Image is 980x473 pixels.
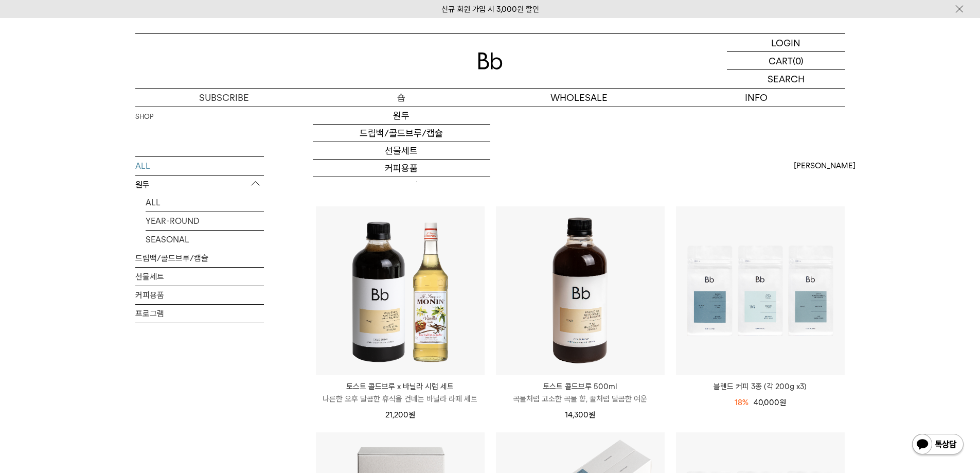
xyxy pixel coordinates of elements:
a: CART (0) [727,52,845,70]
img: 블렌드 커피 3종 (각 200g x3) [676,206,845,375]
p: 원두 [135,176,264,194]
img: 토스트 콜드브루 500ml [496,206,665,375]
a: ALL [146,194,264,212]
a: 원두 [313,107,490,125]
p: INFO [668,89,845,107]
p: CART [769,52,793,69]
a: 블렌드 커피 3종 (각 200g x3) [676,380,845,393]
a: SHOP [135,112,153,122]
p: (0) [793,52,804,69]
a: 커피용품 [313,160,490,177]
span: 원 [589,410,595,419]
a: YEAR-ROUND [146,212,264,230]
p: WHOLESALE [490,89,668,107]
p: 토스트 콜드브루 500ml [496,380,665,393]
a: 프로그램 [135,305,264,323]
span: 40,000 [754,398,786,407]
p: SEARCH [768,70,805,88]
a: 선물세트 [135,268,264,286]
a: 토스트 콜드브루 500ml 곡물처럼 고소한 곡물 향, 꿀처럼 달콤한 여운 [496,380,665,405]
a: 신규 회원 가입 시 3,000원 할인 [441,5,539,14]
span: 원 [779,398,786,407]
span: [PERSON_NAME] [794,160,856,172]
p: 토스트 콜드브루 x 바닐라 시럽 세트 [316,380,485,393]
a: 토스트 콜드브루 x 바닐라 시럽 세트 나른한 오후 달콤한 휴식을 건네는 바닐라 라떼 세트 [316,380,485,405]
span: 원 [408,410,415,419]
p: LOGIN [771,34,800,51]
a: 드립백/콜드브루/캡슐 [313,125,490,142]
a: 선물세트 [313,142,490,160]
img: 토스트 콜드브루 x 바닐라 시럽 세트 [316,206,485,375]
a: 프로그램 [313,177,490,195]
span: 21,200 [385,410,415,419]
p: 곡물처럼 고소한 곡물 향, 꿀처럼 달콤한 여운 [496,393,665,405]
img: 카카오톡 채널 1:1 채팅 버튼 [911,433,965,458]
a: SUBSCRIBE [135,89,313,107]
span: 14,300 [565,410,595,419]
a: 커피용품 [135,286,264,304]
a: LOGIN [727,34,845,52]
a: 숍 [313,89,490,107]
a: ALL [135,157,264,175]
a: 드립백/콜드브루/캡슐 [135,249,264,267]
a: SEASONAL [146,231,264,249]
p: 나른한 오후 달콤한 휴식을 건네는 바닐라 라떼 세트 [316,393,485,405]
div: 18% [735,396,749,409]
img: 로고 [478,52,503,69]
